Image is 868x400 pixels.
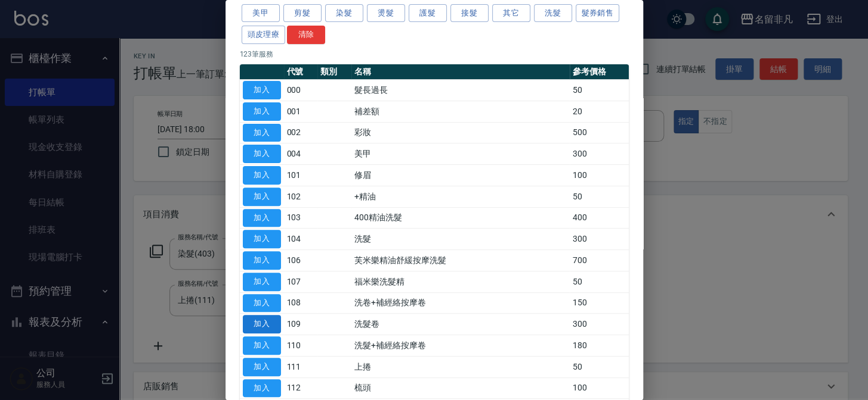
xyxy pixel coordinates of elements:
[351,250,569,271] td: 芙米樂精油舒緩按摩洗髮
[284,250,318,271] td: 106
[570,229,629,250] td: 300
[284,356,318,377] td: 111
[242,4,280,23] button: 美甲
[570,377,629,399] td: 100
[242,26,286,44] button: 頭皮理療
[317,64,351,80] th: 類別
[351,186,569,207] td: +精油
[284,271,318,292] td: 107
[284,186,318,207] td: 102
[243,145,281,163] button: 加入
[570,292,629,314] td: 150
[243,294,281,312] button: 加入
[570,186,629,207] td: 50
[243,273,281,291] button: 加入
[284,122,318,143] td: 002
[576,4,620,23] button: 髮券銷售
[570,122,629,143] td: 500
[283,4,322,23] button: 剪髮
[284,143,318,165] td: 004
[284,292,318,314] td: 108
[243,379,281,398] button: 加入
[351,101,569,122] td: 補差額
[284,377,318,399] td: 112
[351,335,569,357] td: 洗髮+補經絡按摩卷
[284,80,318,101] td: 000
[243,166,281,185] button: 加入
[243,336,281,355] button: 加入
[570,207,629,229] td: 400
[534,4,572,23] button: 洗髮
[284,207,318,229] td: 103
[351,80,569,101] td: 髮長過長
[570,165,629,186] td: 100
[243,358,281,376] button: 加入
[351,207,569,229] td: 400精油洗髮
[351,122,569,143] td: 彩妝
[351,377,569,399] td: 梳頭
[570,80,629,101] td: 50
[243,187,281,206] button: 加入
[287,26,325,44] button: 清除
[351,271,569,292] td: 福米樂洗髮精
[284,64,318,80] th: 代號
[351,314,569,335] td: 洗髮卷
[243,209,281,227] button: 加入
[450,4,489,23] button: 接髮
[351,143,569,165] td: 美甲
[243,315,281,333] button: 加入
[570,271,629,292] td: 50
[570,143,629,165] td: 300
[351,64,569,80] th: 名稱
[351,165,569,186] td: 修眉
[284,101,318,122] td: 001
[351,229,569,250] td: 洗髮
[243,102,281,121] button: 加入
[570,335,629,357] td: 180
[243,251,281,270] button: 加入
[570,64,629,80] th: 參考價格
[243,81,281,99] button: 加入
[570,101,629,122] td: 20
[570,250,629,271] td: 700
[492,4,530,23] button: 其它
[243,124,281,142] button: 加入
[284,229,318,250] td: 104
[367,4,405,23] button: 燙髮
[325,4,363,23] button: 染髮
[570,356,629,377] td: 50
[284,335,318,357] td: 110
[284,165,318,186] td: 101
[409,4,447,23] button: 護髮
[240,49,629,60] p: 123 筆服務
[243,230,281,248] button: 加入
[351,292,569,314] td: 洗卷+補經絡按摩卷
[351,356,569,377] td: 上捲
[284,314,318,335] td: 109
[570,314,629,335] td: 300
